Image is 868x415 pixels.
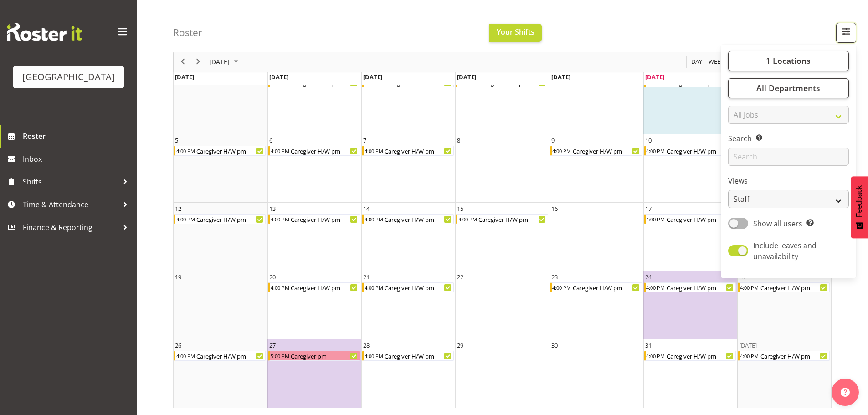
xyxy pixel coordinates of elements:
[361,66,455,134] td: Tuesday, September 30, 2025
[457,272,463,282] div: 22
[195,146,265,155] div: Caregiver H/W pm
[364,351,384,360] div: 4:00 PM
[208,56,242,68] button: October 2025
[267,339,361,408] td: Monday, October 27, 2025
[174,66,267,134] td: Sunday, September 28, 2025
[666,215,735,224] div: Caregiver H/W pm
[23,129,132,143] span: Roster
[644,351,736,361] div: Caregiver H/W pm Begin From Friday, October 31, 2025 at 4:00:00 PM GMT+13:00 Ends At Friday, Octo...
[855,185,863,217] span: Feedback
[175,215,195,224] div: 4:00 PM
[457,73,476,81] span: [DATE]
[384,146,453,155] div: Caregiver H/W pm
[572,283,642,292] div: Caregiver H/W pm
[666,351,735,360] div: Caregiver H/W pm
[457,136,460,145] div: 8
[552,146,572,155] div: 4:00 PM
[177,56,189,68] button: Previous
[363,341,370,350] div: 28
[851,176,868,238] button: Feedback - Show survey
[361,339,455,408] td: Tuesday, October 28, 2025
[363,136,366,145] div: 7
[206,52,244,72] div: October 2025
[175,73,194,81] span: [DATE]
[455,134,549,203] td: Wednesday, October 8, 2025
[457,215,478,224] div: 4:00 PM
[643,203,737,271] td: Friday, October 17, 2025
[175,204,181,213] div: 12
[646,283,666,292] div: 4:00 PM
[173,27,202,38] h4: Roster
[550,66,643,134] td: Thursday, October 2, 2025
[362,146,454,156] div: Caregiver H/W pm Begin From Tuesday, October 7, 2025 at 4:00:00 PM GMT+13:00 Ends At Tuesday, Oct...
[269,204,276,213] div: 13
[644,282,736,292] div: Caregiver H/W pm Begin From Friday, October 24, 2025 at 4:00:00 PM GMT+13:00 Ends At Friday, Octo...
[384,351,453,360] div: Caregiver H/W pm
[645,272,652,282] div: 24
[551,73,570,81] span: [DATE]
[290,283,360,292] div: Caregiver H/W pm
[267,134,361,203] td: Monday, October 6, 2025
[384,283,453,292] div: Caregiver H/W pm
[361,271,455,339] td: Tuesday, October 21, 2025
[268,146,360,156] div: Caregiver H/W pm Begin From Monday, October 6, 2025 at 4:00:00 PM GMT+13:00 Ends At Monday, Octob...
[384,215,453,224] div: Caregiver H/W pm
[175,351,195,360] div: 4:00 PM
[753,219,802,229] span: Show all users
[728,148,849,166] input: Search
[737,339,831,408] td: Saturday, November 1, 2025
[173,31,832,408] div: of October 2025
[708,56,725,68] span: Week
[175,272,181,282] div: 19
[23,220,118,234] span: Finance & Reporting
[270,215,290,224] div: 4:00 PM
[174,146,266,156] div: Caregiver H/W pm Begin From Sunday, October 5, 2025 at 4:00:00 PM GMT+13:00 Ends At Sunday, Octob...
[268,351,360,361] div: Caregiver pm Begin From Monday, October 27, 2025 at 5:00:00 PM GMT+13:00 Ends At Monday, October ...
[174,339,267,408] td: Sunday, October 26, 2025
[455,271,549,339] td: Wednesday, October 22, 2025
[666,146,735,155] div: Caregiver H/W pm
[175,341,181,350] div: 26
[551,272,558,282] div: 23
[455,66,549,134] td: Wednesday, October 1, 2025
[269,136,272,145] div: 6
[174,134,267,203] td: Sunday, October 5, 2025
[550,146,642,156] div: Caregiver H/W pm Begin From Thursday, October 9, 2025 at 4:00:00 PM GMT+13:00 Ends At Thursday, O...
[195,351,265,360] div: Caregiver H/W pm
[740,351,760,360] div: 4:00 PM
[728,78,849,98] button: All Departments
[364,283,384,292] div: 4:00 PM
[192,56,205,68] button: Next
[550,339,643,408] td: Thursday, October 30, 2025
[455,339,549,408] td: Wednesday, October 29, 2025
[362,214,454,224] div: Caregiver H/W pm Begin From Tuesday, October 14, 2025 at 4:00:00 PM GMT+13:00 Ends At Tuesday, Oc...
[572,146,642,155] div: Caregiver H/W pm
[455,203,549,271] td: Wednesday, October 15, 2025
[457,341,463,350] div: 29
[550,282,642,292] div: Caregiver H/W pm Begin From Thursday, October 23, 2025 at 4:00:00 PM GMT+13:00 Ends At Thursday, ...
[739,341,757,350] div: [DATE]
[267,203,361,271] td: Monday, October 13, 2025
[175,146,195,155] div: 4:00 PM
[23,198,118,211] span: Time & Attendance
[643,66,737,134] td: Friday, October 3, 2025
[290,215,360,224] div: Caregiver H/W pm
[690,56,704,68] button: Timeline Day
[23,175,118,189] span: Shifts
[175,52,190,72] div: previous period
[760,351,829,360] div: Caregiver H/W pm
[737,271,831,339] td: Saturday, October 25, 2025
[456,214,548,224] div: Caregiver H/W pm Begin From Wednesday, October 15, 2025 at 4:00:00 PM GMT+13:00 Ends At Wednesday...
[175,136,178,145] div: 5
[208,56,231,68] span: [DATE]
[645,204,652,213] div: 17
[269,341,276,350] div: 27
[644,214,736,224] div: Caregiver H/W pm Begin From Friday, October 17, 2025 at 4:00:00 PM GMT+13:00 Ends At Friday, Octo...
[738,351,830,361] div: Caregiver H/W pm Begin From Saturday, November 1, 2025 at 4:00:00 PM GMT+13:00 Ends At Saturday, ...
[836,23,856,43] button: Filter Shifts
[23,152,132,166] span: Inbox
[195,215,265,224] div: Caregiver H/W pm
[738,282,830,292] div: Caregiver H/W pm Begin From Saturday, October 25, 2025 at 4:00:00 PM GMT+13:00 Ends At Saturday, ...
[361,134,455,203] td: Tuesday, October 7, 2025
[643,271,737,339] td: Friday, October 24, 2025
